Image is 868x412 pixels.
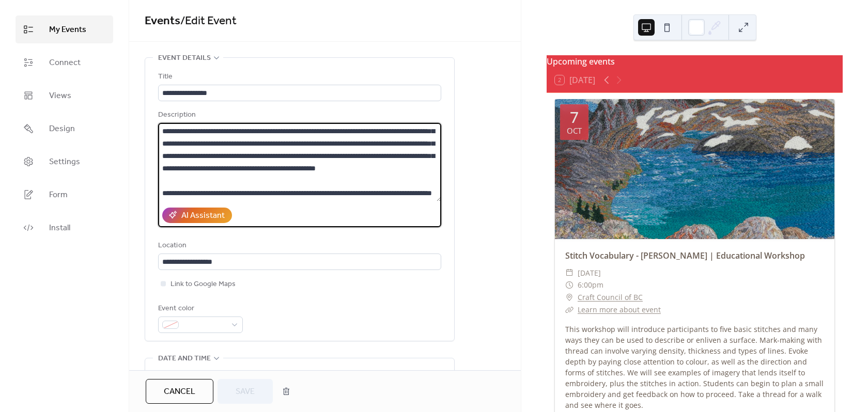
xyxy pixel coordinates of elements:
[162,208,232,223] button: AI Assistant
[578,267,601,279] span: [DATE]
[547,55,843,68] div: Upcoming events
[565,250,805,261] a: Stitch Vocabulary - [PERSON_NAME] | Educational Workshop
[565,279,574,291] div: ​
[565,267,574,279] div: ​
[578,279,603,291] span: 6:00pm
[16,181,113,209] a: Form
[146,379,213,404] button: Cancel
[16,214,113,242] a: Install
[158,52,211,65] span: Event details
[158,240,439,252] div: Location
[49,156,80,168] span: Settings
[49,222,70,234] span: Install
[16,15,113,43] a: My Events
[16,49,113,76] a: Connect
[49,57,81,69] span: Connect
[181,210,225,222] div: AI Assistant
[567,127,582,135] div: Oct
[158,109,439,121] div: Description
[49,90,71,102] span: Views
[578,305,661,314] a: Learn more about event
[565,291,574,304] div: ​
[578,291,643,304] a: Craft Council of BC
[158,303,241,315] div: Event color
[158,353,211,365] span: Date and time
[171,278,236,291] span: Link to Google Maps
[49,189,68,201] span: Form
[145,10,180,33] a: Events
[16,148,113,176] a: Settings
[158,71,439,83] div: Title
[16,115,113,142] a: Design
[570,109,579,125] div: 7
[180,10,237,33] span: / Edit Event
[49,24,86,36] span: My Events
[16,82,113,109] a: Views
[49,123,75,135] span: Design
[565,304,574,316] div: ​
[164,386,195,398] span: Cancel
